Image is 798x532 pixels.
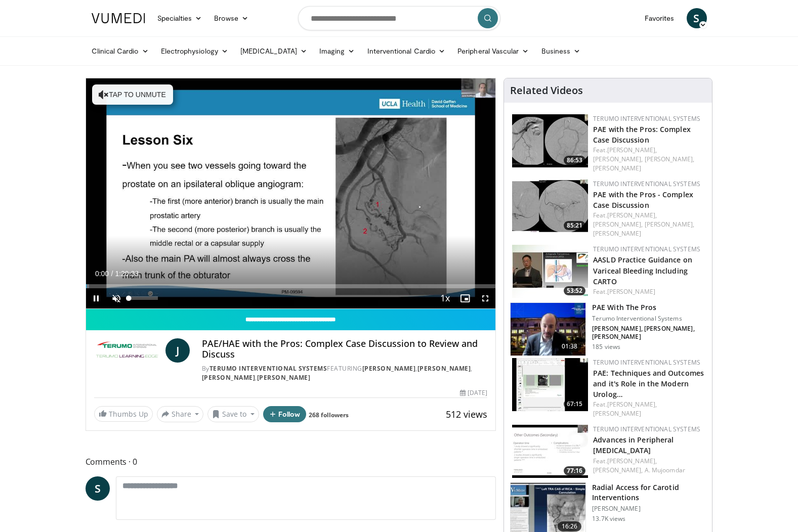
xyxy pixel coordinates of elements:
a: Business [535,41,587,61]
a: Specialties [151,8,208,28]
a: [PERSON_NAME], [593,155,643,163]
a: 53:52 [512,245,588,298]
a: Peripheral Vascular [451,41,535,61]
a: [PERSON_NAME] [417,364,471,373]
img: da8a9d0e-255b-44a9-ace5-ecf5e07a5929.150x105_q85_crop-smart_upscale.jpg [512,425,588,478]
h4: PAE/HAE with the Pros: Complex Case Discussion to Review and Discuss [202,338,487,360]
a: [PERSON_NAME], [607,146,657,154]
div: Feat. [593,211,704,238]
button: Enable picture-in-picture mode [455,288,475,308]
input: Search topics, interventions [298,6,500,30]
a: Advances in Peripheral [MEDICAL_DATA] [593,435,674,455]
p: 185 views [592,343,620,351]
div: Volume Level [129,296,158,300]
a: PAE with the Pros: Complex Case Discussion [593,124,691,145]
img: 9715e714-e860-404f-8564-9ff980d54d36.150x105_q85_crop-smart_upscale.jpg [511,303,585,356]
a: Terumo Interventional Systems [593,245,700,253]
a: Clinical Cardio [86,41,155,61]
button: Share [157,406,204,422]
button: Tap to unmute [92,84,173,105]
video-js: Video Player [86,78,496,309]
img: 2880b503-176d-42d6-8e25-38e0446d51c9.150x105_q85_crop-smart_upscale.jpg [512,180,588,233]
a: S [86,476,110,501]
a: Terumo Interventional Systems [593,358,700,367]
a: [PERSON_NAME], [593,466,643,474]
span: 0:00 [95,270,109,278]
span: 512 views [446,408,487,420]
h4: Related Videos [510,84,583,97]
a: AASLD Practice Guidance on Variceal Bleeding Including CARTO [593,255,692,286]
a: Favorites [639,8,681,28]
a: [PERSON_NAME], [645,220,694,229]
a: [PERSON_NAME], [607,457,657,465]
span: 1:20:33 [115,270,139,278]
a: [PERSON_NAME] [593,409,641,418]
a: Electrophysiology [155,41,234,61]
span: / [111,270,113,278]
span: 67:15 [564,400,585,409]
button: Fullscreen [475,288,495,308]
a: [PERSON_NAME] [202,373,256,382]
a: [MEDICAL_DATA] [234,41,313,61]
a: 268 followers [309,411,349,419]
a: [PERSON_NAME] [607,287,655,296]
a: A. Mujoomdar [645,466,685,474]
a: [PERSON_NAME] [593,229,641,238]
div: Feat. [593,287,704,296]
a: 85:21 [512,180,588,233]
a: [PERSON_NAME] [362,364,416,373]
a: [PERSON_NAME], [607,211,657,219]
a: PAE: Techniques and Outcomes and it's Role in the Modern Urolog… [593,368,704,399]
p: 13.7K views [592,515,625,523]
div: By FEATURING , , , [202,364,487,382]
p: Terumo Interventional Systems [592,315,706,323]
a: J [165,338,190,363]
div: Feat. [593,400,704,418]
a: [PERSON_NAME], [645,155,694,163]
a: S [687,8,707,28]
a: 77:16 [512,425,588,478]
button: Pause [86,288,106,308]
h3: PAE With The Pros [592,302,706,313]
span: 77:16 [564,466,585,475]
a: PAE with the Pros - Complex Case Discussion [593,190,693,210]
a: Imaging [313,41,361,61]
a: Terumo Interventional Systems [593,114,700,123]
a: [PERSON_NAME], [607,400,657,409]
img: 93e049e9-62b1-41dc-8150-a6ce6f366562.150x105_q85_crop-smart_upscale.jpg [512,358,588,411]
a: [PERSON_NAME] [257,373,311,382]
span: 53:52 [564,286,585,295]
a: [PERSON_NAME] [593,164,641,172]
div: Feat. [593,457,704,475]
div: [DATE] [460,388,487,397]
h3: Radial Access for Carotid Interventions [592,482,706,503]
a: 01:38 PAE With The Pros Terumo Interventional Systems [PERSON_NAME], [PERSON_NAME], [PERSON_NAME]... [510,302,706,356]
span: 85:21 [564,221,585,230]
span: 01:38 [558,341,582,351]
div: Feat. [593,146,704,173]
div: Progress Bar [86,284,496,288]
button: Save to [207,406,259,422]
a: Thumbs Up [94,406,153,422]
a: Interventional Cardio [361,41,452,61]
p: [PERSON_NAME], [PERSON_NAME], [PERSON_NAME] [592,325,706,341]
a: 67:15 [512,358,588,411]
p: [PERSON_NAME] [592,505,706,513]
a: Terumo Interventional Systems [593,425,700,433]
a: 86:53 [512,114,588,167]
button: Playback Rate [435,288,455,308]
button: Unmute [106,288,127,308]
span: 16:26 [558,521,582,531]
a: Browse [208,8,255,28]
span: Comments 0 [86,455,496,468]
a: Terumo Interventional Systems [593,180,700,188]
img: d458a976-084f-4cc6-99db-43f8cfe48950.150x105_q85_crop-smart_upscale.jpg [512,245,588,298]
a: [PERSON_NAME], [593,220,643,229]
img: 48030207-1c61-4b22-9de5-d5592b0ccd5b.150x105_q85_crop-smart_upscale.jpg [512,114,588,167]
img: Terumo Interventional Systems [94,338,161,363]
a: Terumo Interventional Systems [209,364,327,373]
span: 86:53 [564,156,585,165]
